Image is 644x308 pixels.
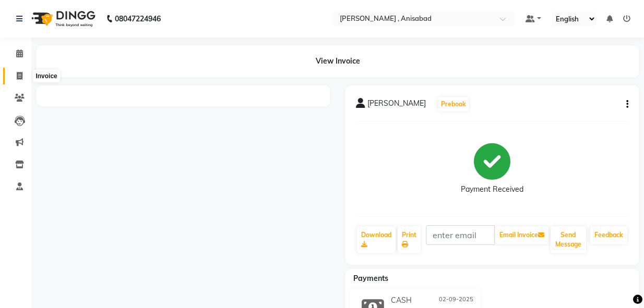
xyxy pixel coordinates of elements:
div: Payment Received [461,184,523,195]
div: Invoice [33,70,59,82]
a: Print [398,226,421,253]
b: 08047224946 [115,4,161,33]
a: Feedback [590,226,627,244]
input: enter email [426,225,495,245]
img: logo [27,4,98,33]
div: View Invoice [37,45,639,77]
span: Payments [353,274,388,283]
span: 02-09-2025 [439,295,473,306]
a: Download [357,226,396,253]
button: Email Invoice [495,226,548,244]
button: Prebook [438,97,469,112]
span: [PERSON_NAME] [367,98,426,113]
span: CASH [391,295,412,306]
button: Send Message [551,226,586,253]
